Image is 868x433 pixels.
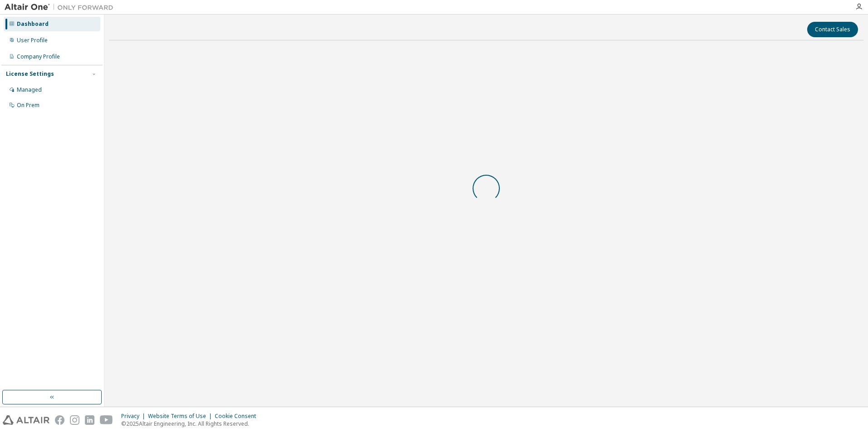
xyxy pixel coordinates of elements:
div: Managed [17,86,42,93]
img: facebook.svg [55,415,64,425]
div: On Prem [17,102,39,109]
div: Website Terms of Use [148,413,215,420]
div: Privacy [121,413,148,420]
img: altair_logo.svg [3,415,49,425]
img: instagram.svg [70,415,79,425]
button: Contact Sales [807,22,858,37]
img: Altair One [5,3,118,12]
img: youtube.svg [100,415,113,425]
div: User Profile [17,37,48,44]
p: © 2025 Altair Engineering, Inc. All Rights Reserved. [121,420,261,428]
div: Cookie Consent [215,413,261,420]
div: Dashboard [17,20,49,28]
div: License Settings [6,70,54,78]
div: Company Profile [17,53,60,60]
img: linkedin.svg [85,415,94,425]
